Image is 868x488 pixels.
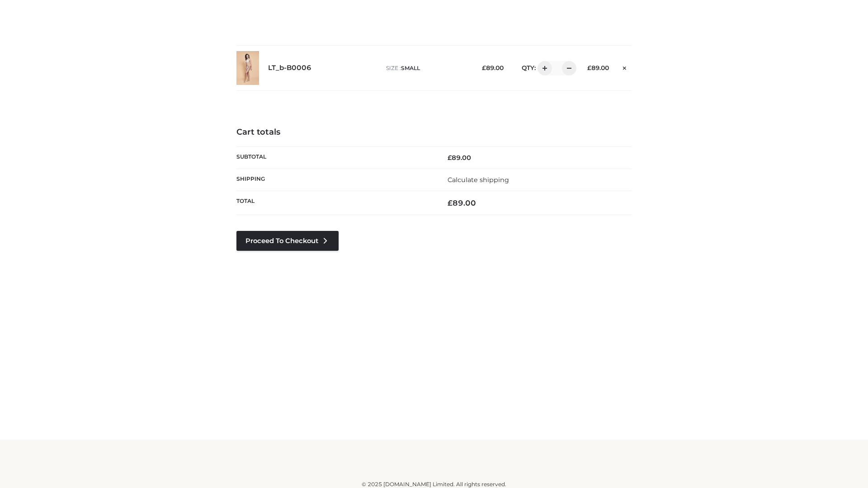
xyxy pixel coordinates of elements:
bdi: 89.00 [482,64,504,71]
span: £ [587,64,591,71]
span: £ [448,154,452,162]
span: £ [448,198,453,207]
p: size : [386,64,468,72]
bdi: 89.00 [448,198,476,207]
span: £ [482,64,486,71]
th: Subtotal [236,146,434,169]
span: SMALL [401,65,420,71]
h4: Cart totals [236,127,632,137]
div: QTY: [513,61,573,75]
a: Remove this item [618,61,632,73]
bdi: 89.00 [587,64,609,71]
th: Total [236,191,434,215]
a: Calculate shipping [448,176,509,184]
a: LT_b-B0006 [268,64,311,72]
bdi: 89.00 [448,154,471,162]
th: Shipping [236,169,434,191]
a: Proceed to Checkout [236,231,339,251]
